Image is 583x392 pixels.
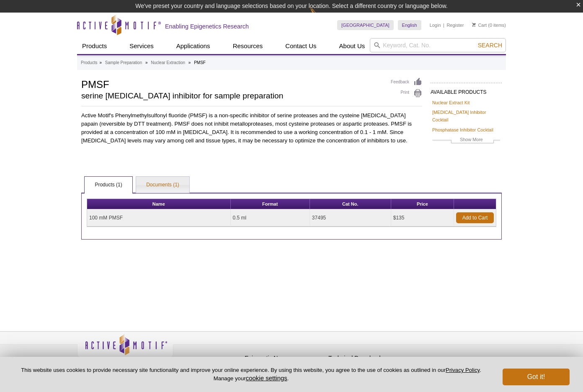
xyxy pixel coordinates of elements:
h1: PMSF [81,77,382,90]
a: Privacy Policy [446,367,480,373]
a: Documents (1) [136,177,189,193]
a: Products [81,59,97,67]
a: [GEOGRAPHIC_DATA] [337,20,394,30]
li: (0 items) [472,20,506,30]
a: Feedback [391,77,422,87]
img: Change Here [310,6,332,26]
a: Phosphatase Inhibitor Cocktail [432,126,493,134]
a: Privacy Policy [178,353,210,366]
a: Contact Us [280,38,321,54]
th: Format [231,199,310,209]
img: Your Cart [472,23,476,27]
li: | [443,20,444,30]
a: Nuclear Extraction [151,59,185,67]
a: Products [77,38,112,54]
li: PMSF [194,60,206,65]
li: » [188,60,191,65]
th: Name [87,199,231,209]
button: Got it! [503,369,570,385]
td: $135 [391,209,454,227]
a: About Us [334,38,370,54]
a: Services [124,38,159,54]
table: Click to Verify - This site chose Symantec SSL for secure e-commerce and confidential communicati... [412,346,475,365]
a: [MEDICAL_DATA] Inhibitor Cocktail [432,108,500,124]
td: 100 mM PMSF [87,209,231,227]
a: Cart [472,22,487,28]
li: » [145,60,148,65]
button: Search [475,41,505,49]
a: Register [446,22,464,28]
h2: AVAILABLE PRODUCTS [431,83,502,98]
li: » [99,60,102,65]
a: Print [391,89,422,98]
h4: Epigenetic News [245,355,324,362]
td: 0.5 ml [231,209,310,227]
a: Sample Preparation [105,59,142,67]
img: Active Motif, [77,332,173,366]
a: Nuclear Extract Kit [432,99,469,106]
h2: Enabling Epigenetics Research [165,23,249,30]
span: Search [478,42,502,49]
a: Show More [432,136,500,145]
p: This website uses cookies to provide necessary site functionality and improve your online experie... [13,366,489,382]
a: Login [430,22,441,28]
h2: serine [MEDICAL_DATA] inhibitor for sample preparation [81,92,382,100]
th: Price [391,199,454,209]
h4: Technical Downloads [328,355,408,362]
a: Add to Cart [456,212,494,223]
a: English [398,20,421,30]
button: cookie settings [246,374,287,382]
a: Products (1) [85,177,132,193]
p: Active Motif's Phenylmethylsulfonyl fluoride (PMSF) is a non-specific inhibitor of serine proteas... [81,111,422,145]
a: Applications [171,38,215,54]
th: Cat No. [310,199,391,209]
input: Keyword, Cat. No. [370,38,506,52]
td: 37495 [310,209,391,227]
a: Resources [228,38,268,54]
